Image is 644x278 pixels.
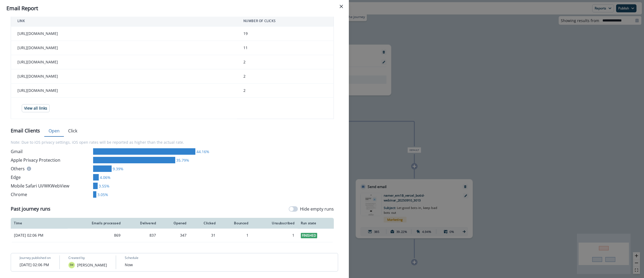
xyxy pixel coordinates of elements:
[237,27,334,41] td: 19
[237,55,334,69] td: 2
[222,233,248,238] div: 1
[24,106,47,111] p: View all links
[77,262,107,268] p: [PERSON_NAME]
[222,221,248,225] div: Bounced
[301,221,331,225] div: Run state
[193,221,215,225] div: Clicked
[11,136,334,148] p: Note: Due to iOS privacy settings, iOS open rates will be reported as higher than the actual rate.
[300,206,334,212] p: Hide empty runs
[6,4,342,12] div: Email Report
[99,175,111,180] div: 4.06%
[127,221,156,225] div: Delivered
[237,84,334,98] td: 2
[70,264,74,266] div: Ethan White
[11,127,40,134] p: Email Clients
[11,84,237,98] td: [URL][DOMAIN_NAME]
[22,104,50,112] button: View all links
[255,221,295,225] div: Unsubscribed
[11,191,91,198] div: Chrome
[11,27,237,41] td: [URL][DOMAIN_NAME]
[96,192,108,197] div: 3.05%
[71,221,120,225] div: Emails processed
[162,233,186,238] div: 347
[112,166,123,172] div: 9.39%
[11,183,91,189] div: Mobile Safari UI/WKWebView
[11,157,91,163] div: Apple Privacy Protection
[237,16,334,27] th: NUMBER OF CLICKS
[20,255,51,260] p: Journey published on
[11,69,237,84] td: [URL][DOMAIN_NAME]
[20,262,49,268] p: [DATE] 02:06 PM
[98,183,109,189] div: 3.55%
[11,165,91,172] div: Others
[237,41,334,55] td: 11
[125,262,133,268] p: Now
[11,174,91,180] div: Edge
[11,205,50,212] p: Past journey runs
[11,41,237,55] td: [URL][DOMAIN_NAME]
[68,255,85,260] p: Created by
[162,221,186,225] div: Opened
[175,157,189,163] div: 35.79%
[14,233,64,238] p: [DATE] 02:06 PM
[195,149,209,154] div: 44.16%
[64,125,82,137] button: Click
[301,233,317,238] span: Finished
[237,69,334,84] td: 2
[71,233,120,238] div: 869
[255,233,295,238] div: 1
[11,55,237,69] td: [URL][DOMAIN_NAME]
[11,148,91,155] div: Gmail
[193,233,215,238] div: 31
[11,16,237,27] th: LINK
[337,2,346,11] button: Close
[125,255,138,260] p: Schedule
[44,125,64,137] button: Open
[127,233,156,238] div: 837
[14,221,64,225] div: Time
